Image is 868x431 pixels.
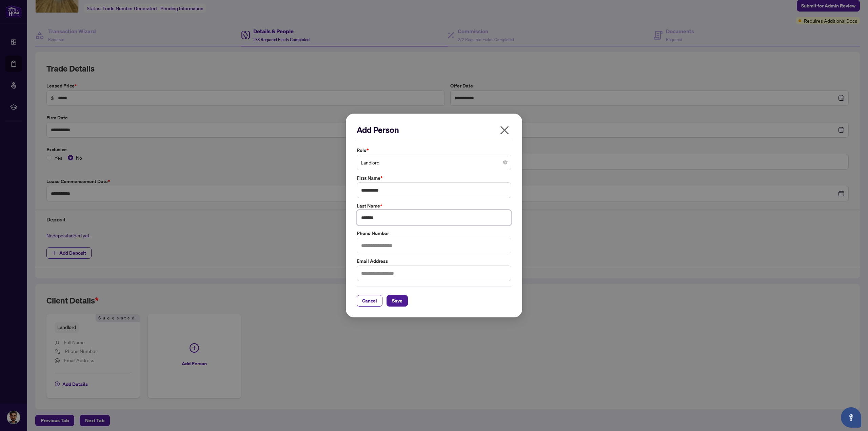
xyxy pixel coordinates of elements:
label: Phone Number [357,230,511,237]
span: Save [392,295,402,306]
button: Save [387,295,408,307]
label: Email Address [357,257,511,265]
button: Cancel [357,295,382,307]
span: close-circle [503,160,507,164]
span: Landlord [361,156,507,169]
span: close [499,125,510,136]
h2: Add Person [357,124,511,135]
button: Open asap [841,407,861,428]
label: Role [357,146,511,154]
span: Cancel [362,295,377,306]
label: Last Name [357,202,511,210]
label: First Name [357,174,511,182]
